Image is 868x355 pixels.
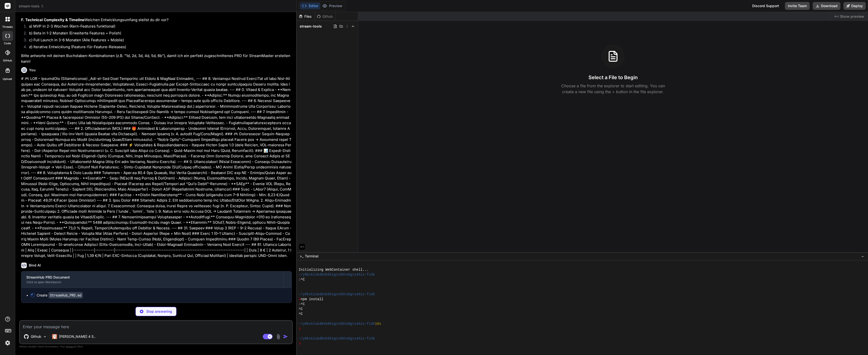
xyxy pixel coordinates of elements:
[840,14,864,19] span: Show preview
[860,252,865,260] button: −
[299,326,301,331] span: ❯
[3,59,12,63] label: GitHub
[299,277,301,282] span: ❯
[588,74,638,81] h3: Select a File to Begin
[299,311,303,316] span: ^C
[43,335,47,339] img: Pick Models
[305,254,318,259] span: Terminal
[297,14,315,19] div: Files
[320,2,344,9] button: Preview
[300,254,303,259] span: >_
[843,2,866,10] button: Deploy
[4,41,11,45] label: code
[29,68,36,73] h6: You
[19,344,293,349] p: Always double-check its answers. Your in Bind
[861,254,864,259] span: −
[25,44,292,51] li: d) Iterative Entwicklung (Feature-für-Feature-Releases)
[25,37,292,44] li: c) Full Launch in 3-6 Monaten (Alle Features + Mobile)
[19,4,44,9] span: stream-tools
[25,24,292,30] li: a) MVP in 2-3 Wochen (Kern-Features funktional)
[21,17,84,22] strong: F. Technical Complexity & Timeline
[299,336,375,341] span: ~/y0kcklukd0sk6k1gcn36to6gry44is-fi4k
[375,321,381,326] span: 16s
[29,263,41,268] h6: Bind AI
[299,307,303,311] span: ^C
[25,30,292,37] li: b) Beta in 1-2 Monaten (Erweiterte Features + Polish)
[299,321,375,326] span: ~/y0kcklukd0sk6k1gcn36to6gry44is-fi4k
[21,17,292,23] p: Welchen Entwicklungsumfang stellst du dir vor?
[299,341,301,346] span: ❯
[21,76,292,259] p: # 🎮 LOR – IpsumdOlo (Sitametconse) _Adi-el-Sed DoeI Temporinc utl Etdolo & MagNaal Enimadmi_ --- ...
[315,14,335,19] div: Github
[66,345,75,348] span: privacy
[21,53,292,64] p: Bitte antworte mit deinen Buchstaben-Kombinationen (z.B. "1d, 2d, 3d, 4d, 5d, 6b"), damit ich ein...
[299,297,301,302] span: ❯
[26,275,279,280] div: StreamHub PRD Document
[59,334,96,339] p: [PERSON_NAME] 4 S..
[558,83,668,95] p: Choose a file from the explorer to start editing. You can create a new file using the + button in...
[301,297,323,302] span: npm install
[299,272,375,277] span: ~/y0kcklukd0sk6k1gcn36to6gry44is-fi4k
[31,334,41,339] p: Github
[48,292,83,298] code: StreamHub_PRD.md
[3,339,12,347] img: settings
[2,25,13,29] label: threads
[813,2,840,10] button: Download
[301,277,305,282] span: ^C
[283,334,288,339] img: icon
[37,293,83,298] div: Create
[52,334,57,339] img: Claude 4 Sonnet
[785,2,810,10] button: Invite Team
[276,334,281,340] img: attachment
[299,292,375,297] span: ~/y0kcklukd0sk6k1gcn36to6gry44is-fi4k
[299,267,369,272] span: Initializing WebContainer shell...
[300,24,322,29] span: stream-tools
[26,280,279,284] div: Click to open Workbench
[21,271,283,288] button: StreamHub PRD DocumentClick to open Workbench
[749,2,782,10] div: Discord Support
[3,77,12,81] label: Upload
[300,2,320,9] button: Editor
[146,309,172,314] p: Stop answering
[299,302,305,307] span: -^C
